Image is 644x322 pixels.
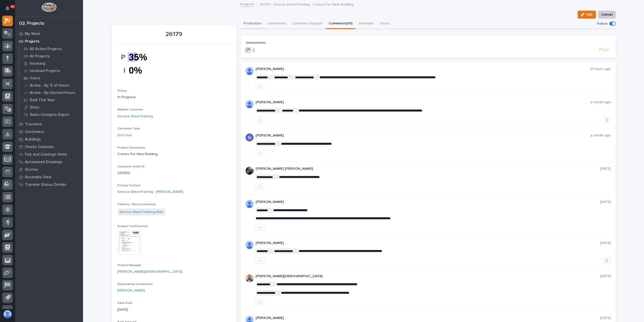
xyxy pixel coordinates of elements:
[256,150,264,156] button: like this post
[256,200,600,204] p: [PERSON_NAME]
[15,38,83,45] a: Projects
[19,89,83,96] a: Active - By Quoted Hours
[117,170,230,176] p: 225362
[597,47,611,53] button: Post
[30,83,69,88] p: Active - By % of Hours
[246,241,254,249] img: AOh14GjpcA6ydKGAvwfezp8OhN30Q3_1BHk5lQOeczEvCIoEuGETHm2tT-JUDAHyqffuBe4ae2BInEDZwLlH3tcCd_oYlV_i4...
[240,1,254,7] a: Projects
[19,104,83,111] a: Stats
[25,167,38,172] p: Quotes
[15,158,83,166] a: Automated Drawings
[256,133,590,138] p: [PERSON_NAME]
[117,152,230,157] p: Cranes For New Building
[256,100,590,104] p: [PERSON_NAME]
[246,100,254,108] img: AOh14GjpcA6ydKGAvwfezp8OhN30Q3_1BHk5lQOeczEvCIoEuGETHm2tT-JUDAHyqffuBe4ae2BInEDZwLlH3tcCd_oYlV_i4...
[260,1,353,7] p: 26179 - Service Steel Framing - Cranes For New Building
[30,91,75,95] p: Active - By Quoted Hours
[15,135,83,143] a: Buildings
[256,67,590,71] p: [PERSON_NAME]
[25,175,51,180] p: Assembly View
[590,100,611,104] p: a month ago
[603,257,611,264] button: Delete post
[590,133,611,138] p: a month ago
[6,6,13,14] div: Notifications91
[117,127,140,130] span: Customer Type
[119,209,164,215] a: Service Steel Framing Main
[256,274,600,278] p: [PERSON_NAME][DEMOGRAPHIC_DATA]
[289,19,326,29] button: Customer Support
[601,12,613,18] span: Cancel
[15,181,83,188] a: Traveler Status Details
[15,166,83,173] a: Quotes
[578,11,596,19] button: Edit
[15,120,83,128] a: Travelers
[19,21,44,26] div: 02. Projects
[600,241,611,245] p: [DATE]
[117,269,182,274] a: [PERSON_NAME][DEMOGRAPHIC_DATA]
[117,31,230,38] p: 26179
[19,111,83,118] a: Sales Category Export
[25,183,66,187] p: Traveler Status Details
[30,113,70,117] p: Sales Category Export
[25,145,54,149] p: Onsite Calendar
[117,114,153,119] a: Service Steel Framing
[11,5,14,8] p: 91
[600,316,611,320] p: [DATE]
[117,225,148,228] span: Project Confirmation
[117,288,145,293] a: [PERSON_NAME]
[246,274,254,282] img: ACg8ocIGaxZgOborKONOsCK60Wx-Xey7sE2q6Qmw6EHN013R=s96-c
[25,152,67,157] p: Fab and Coatings Items
[30,105,39,110] p: Stats
[246,167,254,175] img: J6irDCNTStG5Atnk4v9O
[599,47,609,53] span: Post
[117,95,230,100] p: In Progress
[117,189,183,195] a: Service Steel Framing - [PERSON_NAME]
[25,39,39,44] p: Projects
[19,53,83,60] a: All Projects
[30,54,50,59] p: All Projects
[256,224,264,231] button: like this post
[2,3,13,14] button: Notifications
[590,67,611,71] p: 12 hours ago
[600,274,611,278] p: [DATE]
[597,22,607,26] p: Follow
[355,19,377,29] button: Schedule
[19,60,83,67] a: Invoicing
[326,19,355,29] button: Comments (10)
[256,183,264,190] button: like this post
[117,146,145,149] span: Project Description
[42,3,56,12] img: Workspace Logo
[19,75,83,82] a: Hours
[256,257,264,264] button: like this post
[586,12,593,17] span: Edit
[117,203,156,206] span: Delivery / Work Location(s)
[117,264,141,267] span: Project Manager
[25,122,42,127] p: Travelers
[25,130,44,134] p: Customers
[15,143,83,151] a: Onsite Calendar
[603,117,611,123] button: Delete post
[256,299,264,306] button: like this post
[598,11,616,19] button: Cancel
[2,309,13,319] button: users-avatar
[117,133,132,138] a: End User
[117,302,132,305] span: Date Sold
[19,67,83,74] a: Invoiced Projects
[30,61,45,66] p: Invoicing
[256,316,600,320] p: [PERSON_NAME]
[256,167,600,171] p: [PERSON_NAME] [PERSON_NAME]
[256,83,264,90] button: like this post
[256,117,264,123] button: like this post
[15,173,83,181] a: Assembly View
[25,32,40,36] p: My Work
[117,46,155,81] img: Ht-DNspXPfbWdkAi75Ujns_ovp3F0Sd6ZhaM63zPzc0
[15,151,83,158] a: Fab and Coatings Items
[25,160,62,164] p: Automated Drawings
[240,19,265,29] button: Production
[117,184,141,187] span: Primary Contact
[117,283,153,286] span: Engineering Coordinator
[265,19,289,29] button: Installation
[30,76,41,81] p: Hours
[25,137,41,142] p: Buildings
[117,165,145,168] span: Customer Order ID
